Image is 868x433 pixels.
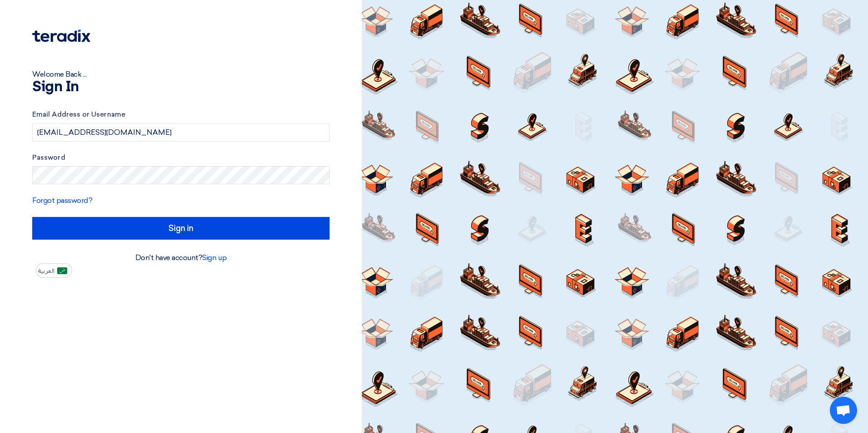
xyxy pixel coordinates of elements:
[38,268,54,274] span: العربية
[32,252,330,263] div: Don't have account?
[202,253,227,262] a: Sign up
[830,397,857,424] div: Open chat
[36,263,72,278] button: العربية
[32,217,330,240] input: Sign in
[32,69,330,80] div: Welcome Back ...
[32,80,330,94] h1: Sign In
[32,196,92,205] a: Forgot password?
[32,30,90,42] img: Teradix logo
[57,267,67,274] img: ar-AR.png
[32,153,330,163] label: Password
[32,109,330,120] label: Email Address or Username
[32,123,330,142] input: Enter your business email or username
